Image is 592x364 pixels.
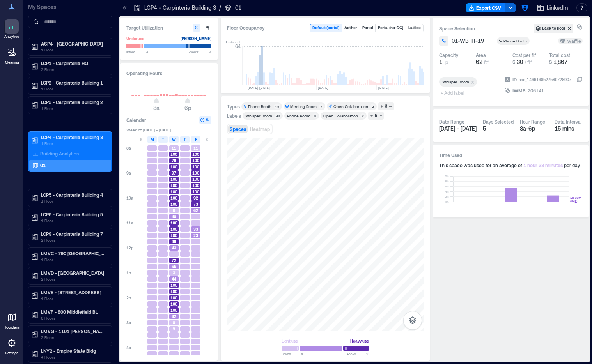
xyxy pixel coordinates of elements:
[445,189,449,193] tspan: 4h
[126,170,131,176] span: 9a
[170,177,177,182] span: 100
[41,309,106,315] p: LMVF - 800 Middlefield B1
[140,136,142,143] span: S
[528,87,583,94] button: 206141
[181,35,211,42] div: [PERSON_NAME]
[193,208,198,213] span: 62
[41,256,106,263] p: 1 Floor
[523,163,563,168] span: 1 hour 33 minutes
[192,158,199,163] span: 100
[193,195,198,201] span: 92
[483,118,514,125] div: Days Selected
[144,4,216,12] p: LCP4 - Carpinteria Building 3
[41,80,106,86] p: LCP2 - Carpinteria Building 1
[333,104,368,109] div: Open Collaboration
[172,314,176,319] span: 62
[534,24,573,33] button: Back to floor
[483,125,514,133] div: 5
[172,145,176,151] span: 11
[126,345,131,350] span: 4p
[439,118,464,125] div: Date Range
[525,59,532,65] span: / ft²
[28,3,112,11] p: My Spaces
[248,86,258,90] text: [DATE]
[290,104,317,109] div: Meeting Room
[549,52,570,58] div: Total cost
[439,25,534,32] h3: Space Selection
[406,24,423,32] button: Lattice
[170,183,177,188] span: 100
[517,58,523,65] span: 30
[192,183,199,188] span: 100
[576,76,583,83] button: IDspc_1466138527589728907
[466,3,506,12] button: Export CSV
[173,270,175,276] span: 3
[553,58,567,65] span: 1,867
[476,52,486,58] div: Area
[555,118,582,125] div: Data Interval
[484,59,489,65] span: ft²
[173,326,175,332] span: 9
[170,283,177,288] span: 100
[41,86,106,92] p: 1 Floor
[227,24,303,32] div: Floor Occupancy
[172,258,176,263] span: 72
[439,58,442,66] span: 1
[228,125,248,133] button: Spaces
[41,60,106,66] p: LCP1 - Carpinteria HQ
[170,189,177,194] span: 100
[560,38,581,44] div: waffle
[192,177,199,182] span: 100
[41,231,106,237] p: LCP9 - Carpinteria Building 7
[219,4,221,12] p: /
[126,320,131,325] span: 3p
[170,152,177,157] span: 100
[384,103,388,110] div: 3
[443,174,449,178] tspan: 10h
[126,195,133,201] span: 10a
[170,220,177,226] span: 100
[153,104,160,111] span: 8a
[172,276,176,282] span: 44
[40,150,79,157] p: Building Analytics
[41,198,106,204] p: 1 Floor
[193,233,198,238] span: 23
[5,351,18,355] p: Settings
[439,52,458,58] div: Capacity
[445,184,449,188] tspan: 6h
[192,164,199,170] span: 100
[360,113,365,118] div: 2
[527,87,545,94] div: 206141
[4,34,19,39] p: Analytics
[189,49,211,54] span: Above %
[439,87,468,98] span: + Add label
[287,113,310,118] div: Phone Room
[245,113,272,118] div: Whisper Booth
[172,170,176,176] span: 97
[170,289,177,294] span: 100
[126,35,144,42] div: Underuse
[192,152,199,157] span: 100
[227,103,240,110] div: Types
[374,112,378,119] div: 5
[282,337,298,345] div: Light use
[497,37,539,45] button: Phone Booth
[162,136,164,143] span: T
[549,59,552,65] span: $
[41,140,106,147] p: 1 Floor
[282,352,303,356] span: Below %
[41,334,106,341] p: 2 Floors
[41,250,106,256] p: LMVC - 790 [GEOGRAPHIC_DATA] B2
[274,104,280,109] div: 49
[360,24,375,32] button: Portal
[41,41,106,47] p: ASP4 - [GEOGRAPHIC_DATA]
[534,2,570,14] button: LinkedIn
[126,295,131,300] span: 2p
[170,226,177,232] span: 100
[172,239,176,244] span: 99
[126,145,131,151] span: 8a
[41,47,106,53] p: 1 Floor
[376,24,406,32] button: Portal (no-DC)
[172,158,176,163] span: 79
[41,99,106,105] p: LCP3 - Carpinteria Building 2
